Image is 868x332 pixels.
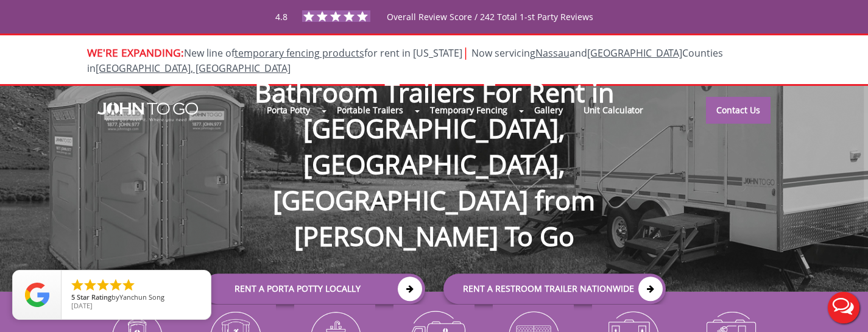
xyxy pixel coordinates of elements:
[819,283,868,332] button: Live Chat
[77,292,111,302] span: Star Rating
[573,97,654,123] a: Unit Calculator
[97,102,198,122] img: JOHN to go
[191,35,678,254] h1: Bathroom Trailers For Rent in [GEOGRAPHIC_DATA], [GEOGRAPHIC_DATA], [GEOGRAPHIC_DATA] from [PERSO...
[96,62,291,75] a: [GEOGRAPHIC_DATA], [GEOGRAPHIC_DATA]
[71,301,93,310] span: [DATE]
[706,97,771,124] a: Contact Us
[25,283,49,307] img: Review Rating
[119,292,164,302] span: Yanchun Song
[87,46,723,75] span: New line of for rent in [US_STATE]
[83,278,97,292] li: 
[70,278,85,292] li: 
[256,97,320,123] a: Porta Potty
[71,294,201,302] span: by
[71,292,75,302] span: 5
[121,278,136,292] li: 
[420,97,518,123] a: Temporary Fencing
[524,97,573,123] a: Gallery
[275,11,288,23] span: 4.8
[108,278,123,292] li: 
[326,97,414,123] a: Portable Trailers
[443,274,666,304] a: rent a RESTROOM TRAILER Nationwide
[203,274,425,304] a: Rent a Porta Potty Locally
[387,11,593,47] span: Overall Review Score / 242 Total 1-st Party Reviews
[87,46,723,75] span: Now servicing and Counties in
[96,278,110,292] li: 
[87,45,184,60] span: WE'RE EXPANDING:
